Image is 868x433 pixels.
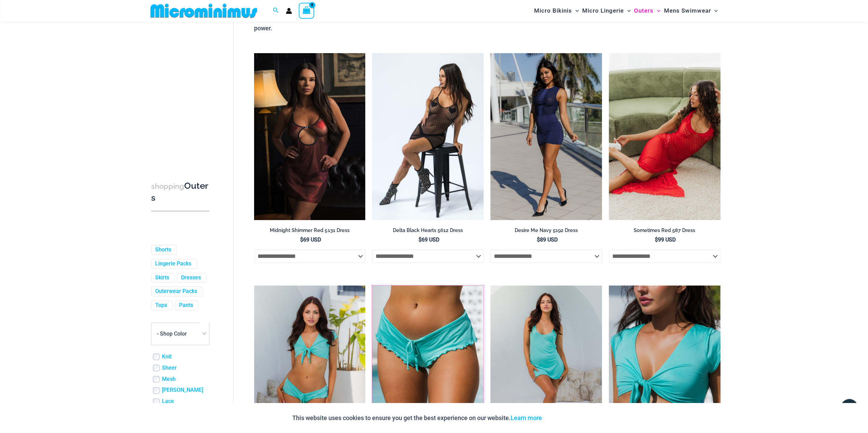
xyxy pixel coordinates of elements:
[155,274,169,281] a: Skirts
[372,53,484,220] img: Delta Black Hearts 5612 Dress 05
[511,414,542,421] a: Learn more
[162,365,177,372] a: Sheer
[655,236,676,243] bdi: 99 USD
[155,246,171,253] a: Shorts
[632,2,662,19] a: OutersMenu ToggleMenu Toggle
[181,274,201,281] a: Dresses
[372,227,484,236] a: Delta Black Hearts 5612 Dress
[299,3,314,18] a: View Shopping Cart, empty
[536,236,557,243] bdi: 89 USD
[609,227,720,236] a: Sometimes Red 587 Dress
[490,53,602,220] img: Desire Me Navy 5192 Dress 11
[372,53,484,220] a: Delta Black Hearts 5612 Dress 05Delta Black Hearts 5612 Dress 04Delta Black Hearts 5612 Dress 04
[179,302,193,309] a: Pants
[490,227,602,236] a: Desire Me Navy 5192 Dress
[532,2,580,19] a: Micro BikinisMenu ToggleMenu Toggle
[664,2,711,19] span: Mens Swimwear
[162,376,176,383] a: Mesh
[254,227,366,234] h2: Midnight Shimmer Red 5131 Dress
[609,53,720,220] a: Sometimes Red 587 Dress 10Sometimes Red 587 Dress 09Sometimes Red 587 Dress 09
[372,227,484,234] h2: Delta Black Hearts 5612 Dress
[162,398,174,405] a: Lace
[609,53,720,220] img: Sometimes Red 587 Dress 10
[609,227,720,234] h2: Sometimes Red 587 Dress
[151,323,209,345] span: - Shop Color
[254,227,366,236] a: Midnight Shimmer Red 5131 Dress
[572,2,579,19] span: Menu Toggle
[580,2,632,19] a: Micro LingerieMenu ToggleMenu Toggle
[162,387,203,394] a: [PERSON_NAME]
[286,8,292,14] a: Account icon link
[292,413,542,423] p: This website uses cookies to ensure you get the best experience on our website.
[151,182,184,190] span: shopping
[151,180,209,204] h3: Outers
[162,353,172,360] a: Knit
[151,323,209,345] span: - Shop Color
[582,2,624,19] span: Micro Lingerie
[155,302,167,309] a: Tops
[254,53,366,220] a: Midnight Shimmer Red 5131 Dress 03v3Midnight Shimmer Red 5131 Dress 05Midnight Shimmer Red 5131 D...
[273,6,279,15] a: Search icon link
[490,227,602,234] h2: Desire Me Navy 5192 Dress
[300,236,321,243] bdi: 69 USD
[300,236,303,243] span: $
[254,53,366,220] img: Midnight Shimmer Red 5131 Dress 03v3
[662,2,719,19] a: Mens SwimwearMenu ToggleMenu Toggle
[634,2,653,19] span: Outers
[531,1,721,20] nav: Site Navigation
[157,331,187,337] span: - Shop Color
[536,236,540,243] span: $
[151,23,212,159] iframe: TrustedSite Certified
[534,2,572,19] span: Micro Bikinis
[148,3,260,18] img: MM SHOP LOGO FLAT
[490,53,602,220] a: Desire Me Navy 5192 Dress 11Desire Me Navy 5192 Dress 09Desire Me Navy 5192 Dress 09
[418,236,422,243] span: $
[418,236,439,243] bdi: 69 USD
[155,260,191,267] a: Lingerie Packs
[655,236,658,243] span: $
[711,2,718,19] span: Menu Toggle
[624,2,631,19] span: Menu Toggle
[653,2,660,19] span: Menu Toggle
[547,410,576,426] button: Accept
[155,288,197,295] a: Outerwear Packs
